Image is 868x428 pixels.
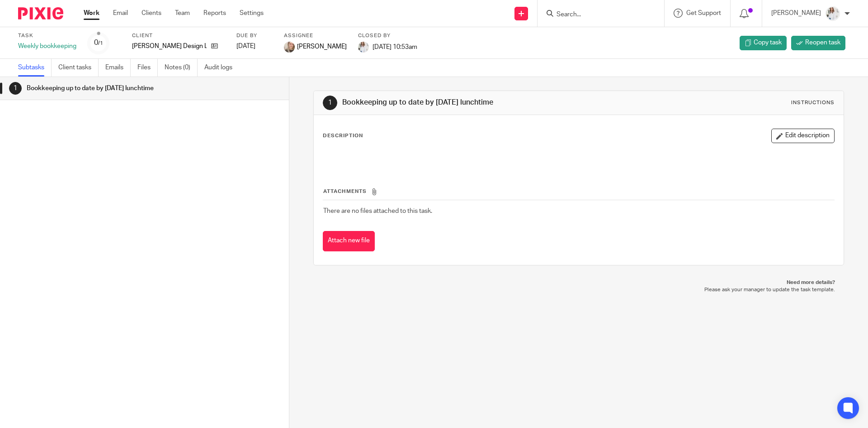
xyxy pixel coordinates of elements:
a: Email [113,9,128,18]
label: Due by [236,32,273,39]
div: 0 [94,38,103,48]
a: Work [84,9,99,18]
p: Please ask your manager to update the task template. [322,286,835,293]
label: Client [132,32,225,39]
a: Subtasks [18,59,52,77]
div: 1 [9,82,22,95]
span: There are no files attached to this task. [323,208,432,214]
span: [DATE] 10:53am [373,43,417,50]
img: Pixie [18,7,63,19]
a: Audit logs [204,59,239,77]
h1: Bookkeeping up to date by [DATE] lunchtime [342,98,598,107]
span: [PERSON_NAME] [297,42,347,51]
h1: Bookkeeping up to date by [DATE] lunchtime [27,82,196,95]
p: Description [323,132,363,139]
a: Emails [105,59,131,77]
a: Clients [142,9,161,18]
label: Task [18,32,76,39]
div: [DATE] [236,42,273,51]
div: 1 [323,96,337,110]
a: Files [137,59,158,77]
a: Notes (0) [165,59,198,77]
button: Attach new file [323,231,375,251]
button: Edit description [771,129,835,143]
label: Closed by [358,32,417,39]
a: Settings [240,9,264,18]
label: Assignee [284,32,347,39]
a: Client tasks [58,59,99,77]
span: Attachments [323,189,367,194]
p: Need more details? [322,279,835,286]
a: Reports [203,9,226,18]
small: /1 [98,41,103,46]
img: Daisy.JPG [358,42,369,53]
div: Weekly bookkeeping [18,42,76,51]
div: Instructions [791,99,835,106]
img: IMG_7594.jpg [284,42,295,53]
p: [PERSON_NAME] Design Ltd [132,42,207,51]
p: Task finished. [788,24,825,33]
img: Daisy.JPG [826,6,840,21]
a: Team [175,9,190,18]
